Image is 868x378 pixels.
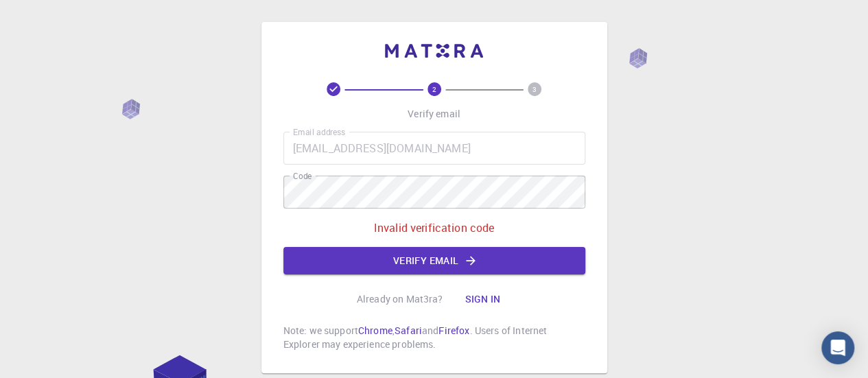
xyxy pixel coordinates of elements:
[357,292,443,306] p: Already on Mat3ra?
[532,84,537,94] text: 3
[454,285,511,313] button: Sign in
[438,324,469,337] a: Firefox
[293,170,312,182] label: Code
[395,324,422,337] a: Safari
[358,324,392,337] a: Chrome
[408,107,460,121] p: Verify email
[283,247,585,274] button: Verify email
[374,220,495,236] p: Invalid verification code
[432,84,436,94] text: 2
[821,331,854,364] div: Open Intercom Messenger
[293,126,345,138] label: Email address
[283,324,585,351] p: Note: we support , and . Users of Internet Explorer may experience problems.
